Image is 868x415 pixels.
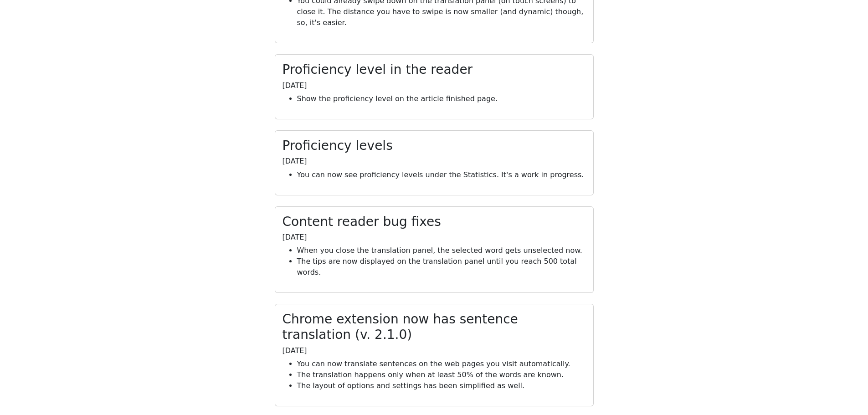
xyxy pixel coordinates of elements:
h3: Proficiency level in the reader [282,62,586,77]
h6: [DATE] [282,157,586,165]
li: When you close the translation panel, the selected word gets unselected now. [297,245,586,256]
h3: Chrome extension now has sentence translation (v. 2.1.0) [282,312,586,342]
li: The layout of options and settings has been simplified as well. [297,380,586,391]
li: You can now see proficiency levels under the Statistics. It's a work in progress. [297,169,586,180]
h6: [DATE] [282,346,586,355]
li: Show the proficiency level on the article finished page. [297,93,586,104]
li: The tips are now displayed on the translation panel until you reach 500 total words. [297,256,586,278]
li: The translation happens only when at least 50% of the words are known. [297,369,586,380]
li: You can now translate sentences on the web pages you visit automatically. [297,359,586,369]
h6: [DATE] [282,233,586,241]
h3: Proficiency levels [282,138,586,154]
h3: Content reader bug fixes [282,214,586,230]
h6: [DATE] [282,81,586,90]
